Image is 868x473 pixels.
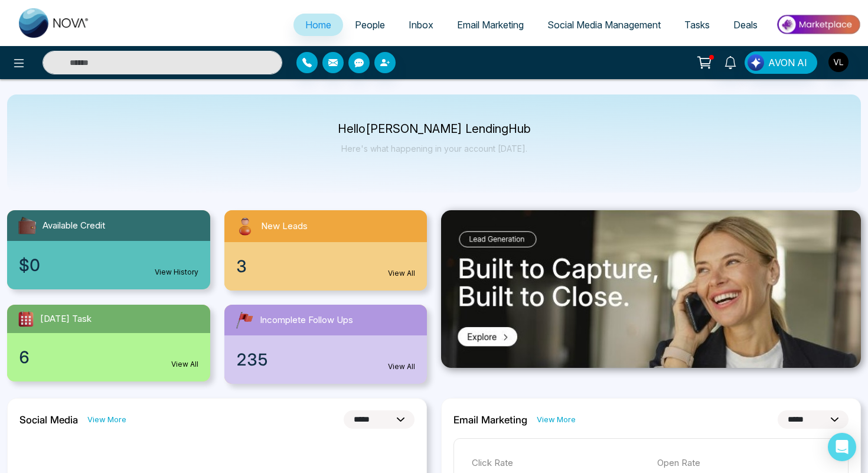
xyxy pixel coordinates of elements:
a: View More [87,414,126,425]
span: New Leads [261,220,308,233]
p: Hello [PERSON_NAME] LendingHub [338,124,531,134]
span: 3 [236,254,247,279]
h2: Social Media [19,414,78,426]
p: Open Rate [657,456,831,470]
a: New Leads3View All [217,210,435,291]
h2: Email Marketing [453,414,527,426]
p: Click Rate [472,456,645,470]
span: Email Marketing [457,19,524,31]
a: Incomplete Follow Ups235View All [217,305,435,384]
div: Open Intercom Messenger [828,433,856,461]
a: Tasks [673,14,722,36]
img: . [441,210,861,368]
a: Social Media Management [536,14,673,36]
span: Home [305,19,331,31]
span: Deals [733,19,758,31]
img: newLeads.svg [234,215,256,237]
span: AVON AI [768,56,807,70]
a: View More [537,414,576,425]
img: availableCredit.svg [17,215,38,236]
a: Deals [722,14,769,36]
span: Incomplete Follow Ups [260,314,353,327]
img: followUps.svg [234,309,255,331]
a: Home [293,14,343,36]
p: Here's what happening in your account [DATE]. [338,143,531,154]
a: View All [171,359,198,370]
img: User Avatar [828,52,849,72]
span: Available Credit [43,219,105,233]
a: People [343,14,397,36]
a: View All [388,268,415,279]
span: Social Media Management [547,19,661,31]
a: View History [155,267,198,278]
span: Tasks [684,19,710,31]
span: [DATE] Task [40,312,92,326]
img: todayTask.svg [17,309,35,328]
a: Inbox [397,14,445,36]
span: 6 [19,345,30,370]
span: 235 [236,347,268,372]
a: Email Marketing [445,14,536,36]
img: Market-place.gif [775,11,861,38]
img: Nova CRM Logo [19,8,90,38]
span: People [355,19,385,31]
a: View All [388,361,415,372]
button: AVON AI [745,51,817,74]
img: Lead Flow [748,54,764,71]
span: $0 [19,253,40,278]
span: Inbox [409,19,433,31]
